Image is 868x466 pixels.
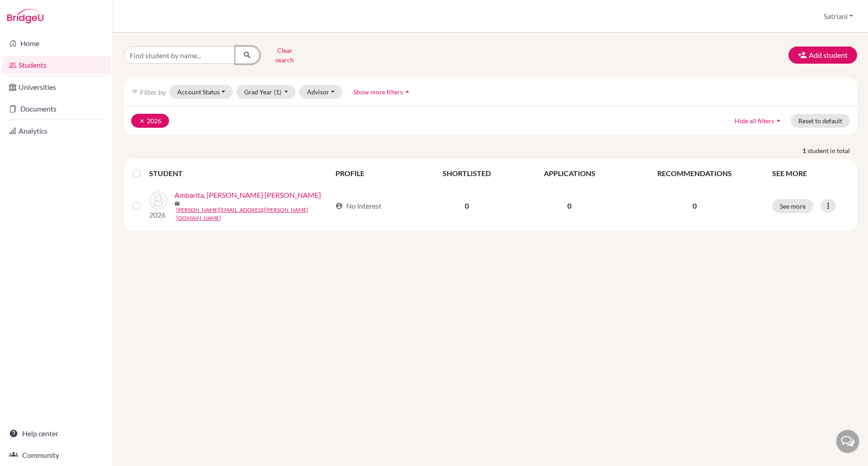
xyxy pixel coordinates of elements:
[175,190,321,200] a: Ambarita, [PERSON_NAME] [PERSON_NAME]
[149,163,330,184] th: STUDENT
[335,202,343,210] span: account_circle
[791,114,850,128] button: Reset to default
[802,146,807,155] strong: 1
[140,88,166,96] span: Filter by
[149,210,167,220] p: 2026
[149,191,167,210] img: Ambarita, Tonya Abigail
[175,201,180,206] span: mail
[236,85,296,99] button: Grad Year(1)
[259,43,310,67] button: Clear search
[403,87,412,96] i: arrow_drop_up
[330,163,417,184] th: PROFILE
[139,118,145,124] i: clear
[417,163,517,184] th: SHORTLISTED
[2,56,111,74] a: Students
[2,424,111,443] a: Help center
[131,114,169,128] button: clear2026
[517,163,622,184] th: APPLICATIONS
[124,47,236,64] input: Find student by name...
[7,9,43,23] img: Bridge-U
[767,163,854,184] th: SEE MORE
[274,88,281,96] span: (1)
[623,163,767,184] th: RECOMMENDATIONS
[170,85,233,99] button: Account Status
[176,206,331,222] a: [PERSON_NAME][EMAIL_ADDRESS][PERSON_NAME][DOMAIN_NAME]
[2,100,111,118] a: Documents
[20,6,39,14] span: Help
[354,88,403,96] span: Show more filters
[772,199,813,213] button: See more
[820,8,857,25] button: Satriani
[299,85,342,99] button: Advisor
[2,34,111,52] a: Home
[774,116,783,125] i: arrow_drop_up
[2,122,111,140] a: Analytics
[517,184,622,228] td: 0
[807,146,857,155] span: student in total
[727,114,791,128] button: Hide all filtersarrow_drop_up
[628,200,761,211] p: 0
[346,85,420,99] button: Show more filtersarrow_drop_up
[735,117,774,125] span: Hide all filters
[335,200,382,211] div: No interest
[788,47,857,64] button: Add student
[131,88,138,95] i: filter_list
[2,446,111,464] a: Community
[2,78,111,96] a: Universities
[417,184,517,228] td: 0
